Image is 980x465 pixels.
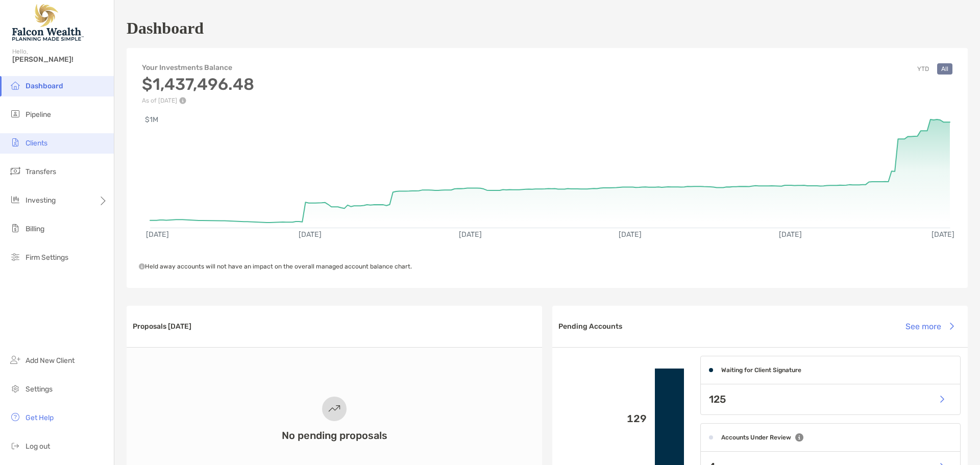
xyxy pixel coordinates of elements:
text: [DATE] [146,230,169,239]
text: [DATE] [619,230,642,239]
h1: Dashboard [127,19,204,38]
img: billing icon [9,222,21,234]
h4: Your Investments Balance [142,63,254,72]
h3: No pending proposals [282,429,387,442]
h3: Proposals [DATE] [133,322,191,331]
text: $1M [145,115,158,124]
span: Firm Settings [26,253,68,262]
h3: $1,437,496.48 [142,75,254,94]
span: Clients [26,139,47,148]
text: [DATE] [459,230,482,239]
button: YTD [913,63,933,75]
span: Dashboard [26,82,63,90]
h4: Accounts Under Review [721,434,791,441]
span: Get Help [26,413,54,422]
img: Falcon Wealth Planning Logo [12,4,84,41]
p: As of [DATE] [142,97,254,104]
img: get-help icon [9,411,21,423]
p: 129 [560,412,647,425]
span: Add New Client [26,356,75,365]
text: [DATE] [299,230,322,239]
span: Investing [26,196,56,205]
text: [DATE] [779,230,802,239]
img: clients icon [9,136,21,149]
span: [PERSON_NAME]! [12,55,108,64]
img: transfers icon [9,165,21,177]
img: add_new_client icon [9,354,21,366]
button: All [937,63,952,75]
img: Performance Info [179,97,186,104]
button: See more [897,315,962,337]
p: 125 [709,393,726,406]
img: settings icon [9,382,21,395]
span: Settings [26,385,53,394]
span: Transfers [26,167,56,176]
h4: Waiting for Client Signature [721,366,801,374]
img: logout icon [9,439,21,452]
span: Log out [26,442,50,451]
img: investing icon [9,193,21,206]
img: firm-settings icon [9,251,21,263]
img: dashboard icon [9,79,21,91]
img: pipeline icon [9,108,21,120]
span: Held away accounts will not have an impact on the overall managed account balance chart. [139,263,412,270]
span: Pipeline [26,110,51,119]
text: [DATE] [932,230,954,239]
h3: Pending Accounts [558,322,622,331]
span: Billing [26,225,44,233]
